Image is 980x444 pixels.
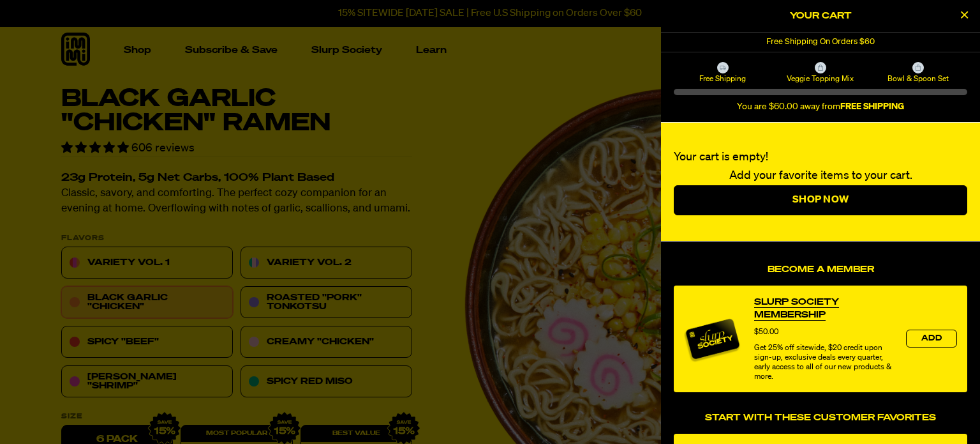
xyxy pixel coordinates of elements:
[872,73,965,84] span: Bowl & Spoon Set
[773,73,867,84] span: Veggie Topping Mix
[676,73,769,84] span: Free Shipping
[840,102,904,111] b: FREE SHIPPING
[754,328,778,336] span: $50.00
[921,335,942,342] span: Add
[954,6,974,26] button: Close Cart
[674,264,967,275] h4: Become a Member
[684,310,741,368] img: Membership image
[661,33,980,52] div: 1 of 1
[674,6,967,26] h2: Your Cart
[674,102,967,112] div: You are $60.00 away from
[906,330,957,348] button: Add the product, Slurp Society Membership to Cart
[674,185,967,216] a: Shop Now
[754,296,893,321] a: View Slurp Society Membership
[674,167,967,185] p: Add your favorite items to your cart.
[674,286,967,392] div: product
[661,123,980,241] div: Your cart is empty!
[754,344,893,382] div: Get 25% off sitewide, $20 credit upon sign-up, exclusive deals every quarter, early access to all...
[674,413,967,424] h4: Start With These Customer Favorites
